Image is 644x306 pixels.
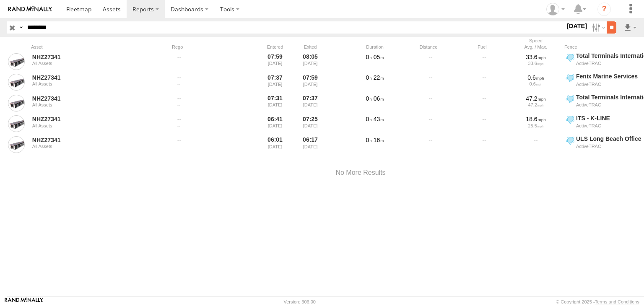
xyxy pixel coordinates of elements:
[32,95,147,102] a: NHZ27341
[512,102,560,107] div: 47.2
[31,44,148,50] div: Asset
[374,95,384,102] span: 06
[32,102,147,107] div: All Assets
[8,6,52,12] img: rand-logo.svg
[32,123,147,128] div: All Assets
[32,115,147,123] a: NHZ27341
[32,74,147,81] a: NHZ27341
[5,298,43,306] a: Visit our Website
[366,137,372,143] span: 0
[294,114,326,134] div: 07:25 [DATE]
[32,53,147,61] a: NHZ27341
[259,93,291,113] div: 07:31 [DATE]
[284,299,316,304] div: Version: 306.00
[32,81,147,86] div: All Assets
[374,74,384,81] span: 22
[597,3,611,16] i: ?
[32,136,147,144] a: NHZ27341
[259,114,291,134] div: 06:41 [DATE]
[32,61,147,66] div: All Assets
[366,74,372,81] span: 0
[457,44,507,50] div: Fuel
[172,44,256,50] div: Rego
[294,135,326,154] div: 06:17 [DATE]
[374,54,384,60] span: 05
[259,52,291,71] div: 07:59 [DATE]
[403,44,454,50] div: Distance
[512,123,560,128] div: 25.5
[374,137,384,143] span: 16
[595,299,639,304] a: Terms and Conditions
[589,21,607,34] label: Search Filter Options
[565,21,589,31] label: [DATE]
[366,54,372,60] span: 0
[294,93,326,113] div: 07:37 [DATE]
[512,61,560,66] div: 33.6
[512,53,560,61] div: 33.6
[543,3,568,16] div: Zulema McIntosch
[623,21,637,34] label: Export results as...
[512,115,560,123] div: 18.6
[350,44,400,50] div: Duration
[366,95,372,102] span: 0
[259,135,291,154] div: 06:01 [DATE]
[512,95,560,102] div: 47.2
[556,299,639,304] div: © Copyright 2025 -
[366,116,372,122] span: 0
[294,44,326,50] div: Exited
[259,73,291,92] div: 07:37 [DATE]
[512,74,560,81] div: 0.6
[18,21,24,34] label: Search Query
[294,73,326,92] div: 07:59 [DATE]
[512,81,560,86] div: 0.6
[374,116,384,122] span: 43
[294,52,326,71] div: 08:05 [DATE]
[259,44,291,50] div: Entered
[32,144,147,149] div: All Assets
